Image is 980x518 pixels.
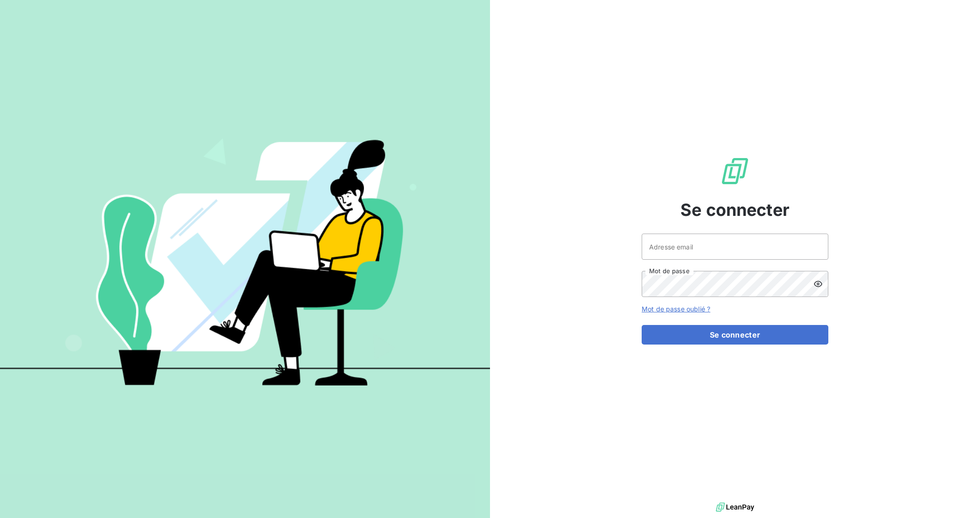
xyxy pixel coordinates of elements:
[716,500,754,514] img: logo
[642,325,828,345] button: Se connecter
[720,156,750,186] img: Logo LeanPay
[680,197,790,222] span: Se connecter
[642,234,828,260] input: placeholder
[642,305,710,313] a: Mot de passe oublié ?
